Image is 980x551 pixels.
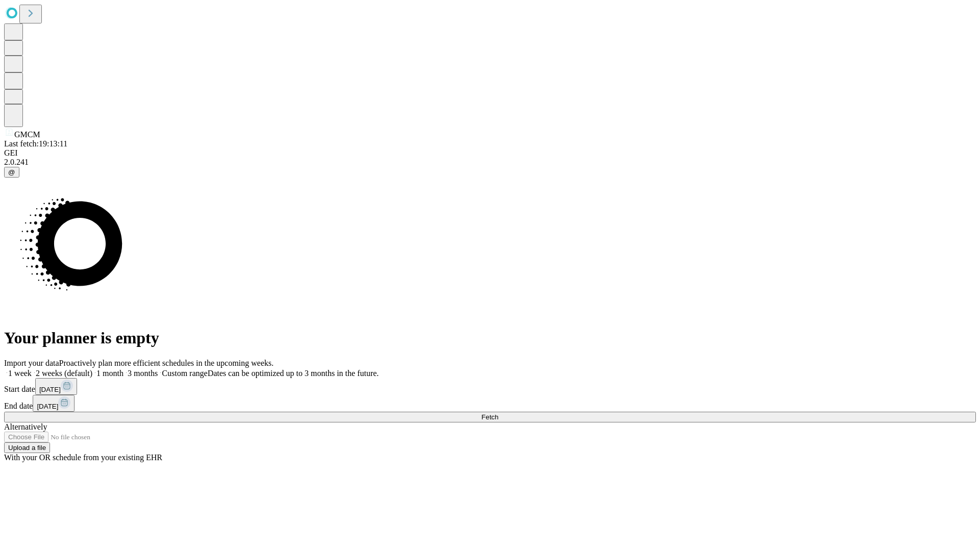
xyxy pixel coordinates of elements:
[4,395,976,412] div: End date
[4,158,976,167] div: 2.0.241
[4,422,47,431] span: Alternatively
[4,148,976,158] div: GEI
[36,369,92,378] span: 2 weeks (default)
[35,378,77,395] button: [DATE]
[481,413,498,421] span: Fetch
[4,139,67,148] span: Last fetch: 19:13:11
[4,442,50,453] button: Upload a file
[8,168,15,176] span: @
[96,369,124,378] span: 1 month
[4,329,976,347] h1: Your planner is empty
[33,395,75,412] button: [DATE]
[4,359,59,367] span: Import your data
[39,386,61,393] span: [DATE]
[4,412,976,422] button: Fetch
[59,359,274,367] span: Proactively plan more efficient schedules in the upcoming weeks.
[162,369,207,378] span: Custom range
[37,403,58,410] span: [DATE]
[208,369,379,378] span: Dates can be optimized up to 3 months in the future.
[14,130,40,139] span: GMCM
[4,167,19,178] button: @
[4,378,976,395] div: Start date
[8,369,32,378] span: 1 week
[4,453,162,462] span: With your OR schedule from your existing EHR
[128,369,158,378] span: 3 months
